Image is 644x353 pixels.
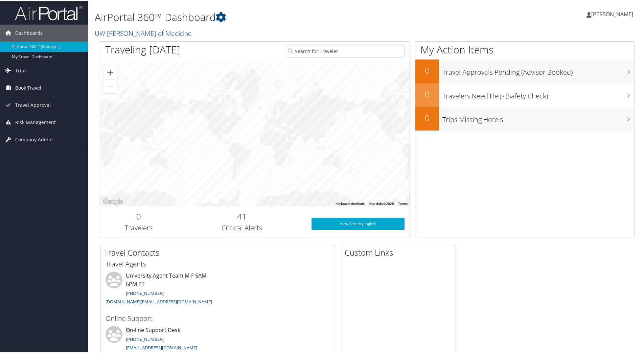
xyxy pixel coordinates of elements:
[415,64,439,76] h2: 0
[102,271,218,312] li: University Agent Team M-F 5AM-6PM PT
[442,87,635,100] h3: Travelers Need Help (Safety Check)
[126,344,197,350] a: [EMAIL_ADDRESS][DOMAIN_NAME]
[312,217,405,229] a: View SecurityLogic®
[442,111,635,124] h3: Trips Missing Hotels
[105,210,172,221] h2: 0
[336,201,365,206] button: Keyboard shortcuts
[15,113,56,130] span: Risk Management
[15,96,51,113] span: Travel Approval
[345,246,456,258] h2: Custom Links
[415,112,439,123] h2: 0
[415,59,635,83] a: 0Travel Approvals Pending (Advisor Booked)
[286,44,405,57] input: Search for Traveler
[415,42,635,56] h1: My Action Items
[15,24,43,41] span: Dashboards
[15,62,27,78] span: Trips
[591,10,633,17] span: [PERSON_NAME]
[104,246,335,258] h2: Travel Contacts
[106,313,330,323] h3: Online Support
[415,106,635,130] a: 0Trips Missing Hotels
[105,222,172,232] h3: Travelers
[15,131,53,147] span: Company Admin
[95,28,193,37] a: UW [PERSON_NAME] of Medicine
[415,83,635,106] a: 0Travelers Need Help (Safety Check)
[95,9,458,24] h1: AirPortal 360™ Dashboard
[183,210,301,221] h2: 41
[126,335,164,342] a: [PHONE_NUMBER]
[15,4,83,20] img: airportal-logo.png
[415,88,439,99] h2: 0
[442,64,635,76] h3: Travel Approvals Pending (Advisor Booked)
[103,65,117,79] button: Zoom in
[126,289,164,296] a: [PHONE_NUMBER]
[183,222,301,232] h3: Critical Alerts
[106,259,330,268] h3: Travel Agents
[105,42,180,56] h1: Traveling [DATE]
[102,197,124,206] a: Open this area in Google Maps (opens a new window)
[586,3,640,24] a: [PERSON_NAME]
[106,298,212,304] a: [DOMAIN_NAME][EMAIL_ADDRESS][DOMAIN_NAME]
[103,79,117,93] button: Zoom out
[15,79,41,96] span: Book Travel
[369,201,394,205] span: Map data ©2025
[102,197,124,206] img: Google
[398,201,408,205] a: Terms (opens in new tab)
